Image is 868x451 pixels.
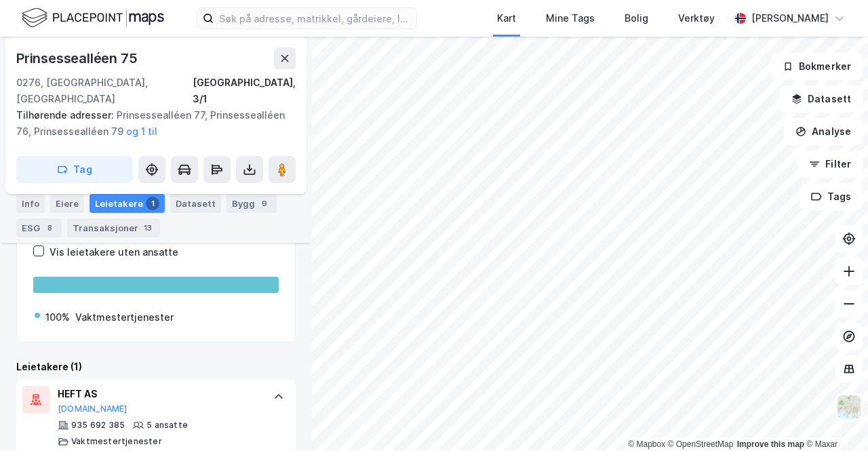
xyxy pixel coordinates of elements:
div: Vaktmestertjenester [71,436,162,447]
div: 1 [146,197,159,210]
div: 8 [43,221,56,235]
button: Filter [797,151,863,178]
div: Kart [497,10,516,26]
div: Prinsessealléen 77, Prinsessealléen 76, Prinsessealléen 79 [16,107,285,140]
a: OpenStreetMap [668,439,734,449]
div: Datasett [170,194,221,213]
div: Transaksjoner [67,218,160,237]
button: Bokmerker [771,53,863,80]
div: Verktøy [678,10,715,26]
div: Mine Tags [546,10,595,26]
button: [DOMAIN_NAME] [58,404,127,414]
div: Vis leietakere uten ansatte [50,244,178,260]
div: HEFT AS [58,386,260,402]
div: Prinsessealléen 75 [16,47,140,69]
div: Info [16,194,45,213]
img: logo.f888ab2527a4732fd821a326f86c7f29.svg [22,6,164,30]
div: Eiere [50,194,84,213]
div: 9 [258,197,271,210]
input: Søk på adresse, matrikkel, gårdeiere, leietakere eller personer [214,8,416,28]
div: 100% [45,309,70,326]
span: Tilhørende adresser: [16,109,117,121]
iframe: Chat Widget [800,386,868,451]
div: Bolig [625,10,648,26]
div: 5 ansatte [146,420,188,431]
button: Analyse [784,118,863,145]
div: Leietakere [90,194,165,213]
div: [GEOGRAPHIC_DATA], 3/1 [193,75,296,107]
div: Leietakere (1) [16,359,296,375]
a: Mapbox [628,439,665,449]
div: 0276, [GEOGRAPHIC_DATA], [GEOGRAPHIC_DATA] [16,75,193,107]
div: ESG [16,218,62,237]
div: Bygg [226,194,277,213]
button: Tag [16,156,133,183]
div: 935 692 385 [71,420,125,431]
button: Datasett [780,85,863,113]
div: Vaktmestertjenester [75,309,174,326]
button: Tags [800,183,863,210]
div: 13 [141,221,155,235]
div: [PERSON_NAME] [751,10,829,26]
div: Kontrollprogram for chat [800,386,868,451]
a: Improve this map [737,439,804,449]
